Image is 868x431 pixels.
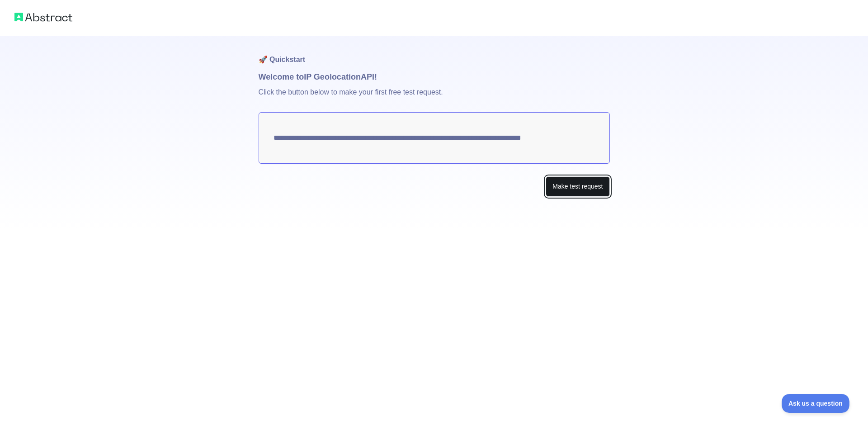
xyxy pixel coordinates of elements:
button: Make test request [546,176,609,197]
img: Abstract logo [14,11,72,24]
h1: Welcome to IP Geolocation API! [259,71,610,83]
iframe: Toggle Customer Support [782,394,850,413]
p: Click the button below to make your first free test request. [259,83,610,112]
h1: 🚀 Quickstart [259,36,610,71]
